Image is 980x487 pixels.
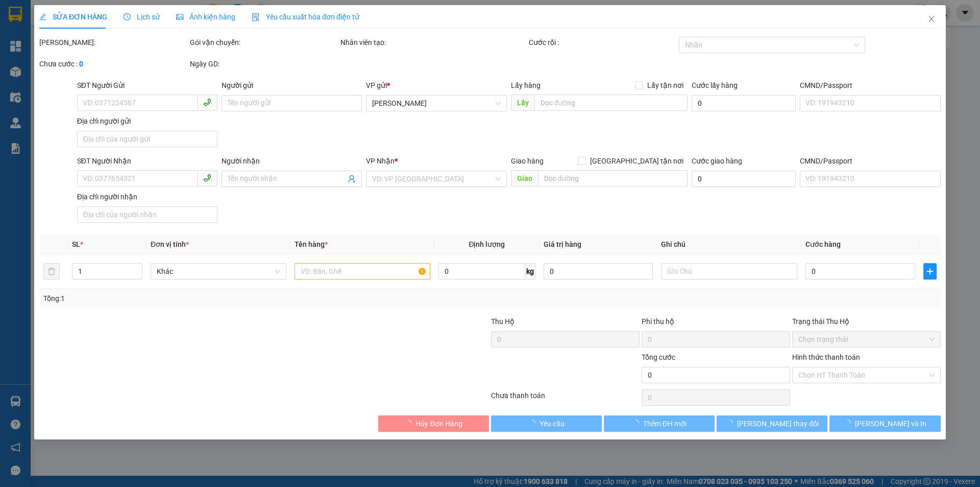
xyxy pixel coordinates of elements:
div: SĐT Người Nhận [77,155,217,167]
span: Lấy [511,95,534,111]
span: Định lượng [469,240,505,248]
span: [PERSON_NAME] và In [855,418,926,429]
span: [PERSON_NAME] thay đổi [737,418,819,429]
div: Gói vận chuyển: [190,37,338,48]
div: Người nhận [222,155,362,167]
label: Hình thức thanh toán [792,353,860,361]
img: icon [252,13,260,21]
input: Dọc đường [534,95,688,111]
div: Phí thu hộ [642,316,790,331]
div: Chưa thanh toán [490,390,641,408]
span: plus [924,267,936,275]
span: Cước hàng [805,240,841,248]
span: close [927,15,936,23]
th: Ghi chú [657,235,801,254]
div: Trạng thái Thu Hộ [792,316,941,327]
span: loading [404,420,415,427]
span: loading [726,420,737,427]
div: Địa chỉ người gửi [77,115,217,127]
span: phone [203,174,211,182]
span: Lấy hàng [511,81,541,89]
span: SỬA ĐƠN HÀNG [39,13,107,21]
span: loading [844,420,855,427]
span: Giao [511,170,538,187]
span: [GEOGRAPHIC_DATA] tận nơi [586,155,688,167]
div: [PERSON_NAME]: [39,37,188,48]
span: user-add [348,175,356,183]
div: SĐT Người Gửi [77,80,217,91]
button: delete [43,263,60,280]
div: Tổng: 1 [43,293,378,304]
span: VP Nhận [366,157,395,165]
div: VP gửi [366,80,507,91]
button: Close [917,5,946,34]
span: loading [528,420,540,427]
div: Cước rồi : [529,37,677,48]
span: SL [72,240,80,248]
span: Tổng cước [642,353,675,361]
label: Cước lấy hàng [692,81,738,89]
input: Dọc đường [538,170,688,187]
span: loading [632,420,643,427]
span: Lấy tận nơi [643,80,688,91]
span: Giá trị hàng [544,240,581,248]
label: Cước giao hàng [692,157,742,165]
input: Cước giao hàng [692,171,796,187]
span: Khác [157,264,280,279]
span: Tên hàng [295,240,328,248]
input: Địa chỉ của người nhận [77,206,217,223]
div: CMND/Passport [800,155,940,167]
span: Hủy Đơn Hàng [415,418,462,429]
span: kg [525,263,535,280]
span: Lê Đại Hành [373,96,501,111]
div: CMND/Passport [800,80,940,91]
div: Chưa cước : [39,58,188,69]
span: phone [203,98,211,106]
div: Địa chỉ người nhận [77,191,217,202]
button: plus [923,263,937,280]
span: Giao hàng [511,157,544,165]
span: Thêm ĐH mới [643,418,687,429]
span: clock-circle [124,13,131,20]
input: Địa chỉ của người gửi [77,131,217,147]
div: Người gửi [222,80,362,91]
button: Thêm ĐH mới [604,415,715,432]
span: Lịch sử [124,13,160,21]
span: Đơn vị tính [151,240,189,248]
button: Yêu cầu [491,415,602,432]
input: VD: Bàn, Ghế [295,263,430,280]
span: Ảnh kiện hàng [176,13,235,21]
span: edit [39,13,46,20]
span: Thu Hộ [491,317,514,326]
span: picture [176,13,183,20]
input: Cước lấy hàng [692,95,796,111]
div: Ngày GD: [190,58,338,69]
div: Nhân viên tạo: [340,37,527,48]
button: [PERSON_NAME] và In [830,415,941,432]
b: 0 [79,60,83,68]
span: Chọn trạng thái [798,332,935,347]
span: Yêu cầu xuất hóa đơn điện tử [252,13,359,21]
button: [PERSON_NAME] thay đổi [717,415,827,432]
span: Yêu cầu [540,418,565,429]
button: Hủy Đơn Hàng [378,415,489,432]
input: Ghi Chú [661,263,797,280]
